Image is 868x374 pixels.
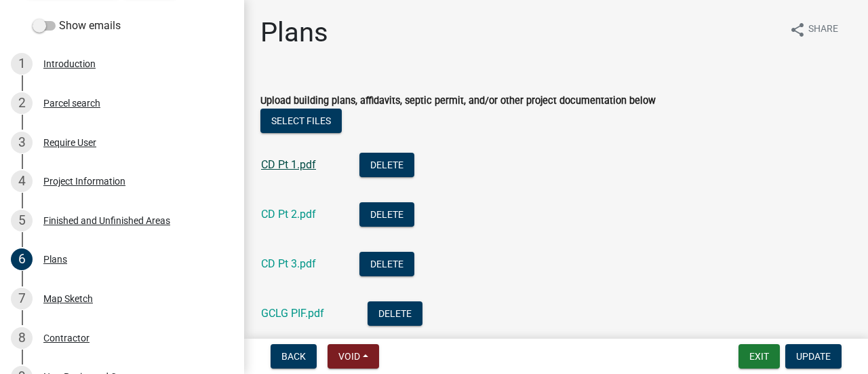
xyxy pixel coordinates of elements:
[359,209,414,222] wm-modal-confirm: Delete Document
[43,294,93,303] div: Map Sketch
[261,307,324,320] a: GCLG PIF.pdf
[33,18,121,34] label: Show emails
[738,344,780,369] button: Exit
[260,16,328,49] h1: Plans
[261,208,316,221] a: CD Pt 2.pdf
[43,176,125,186] div: Project Information
[11,288,33,310] div: 7
[778,16,849,43] button: shareShare
[808,22,838,38] span: Share
[338,351,360,362] span: Void
[271,344,317,369] button: Back
[11,132,33,153] div: 3
[359,259,414,272] wm-modal-confirm: Delete Document
[260,96,656,106] label: Upload building plans, affidavits, septic permit, and/or other project documentation below
[359,202,414,227] button: Delete
[43,333,90,343] div: Contractor
[281,351,306,362] span: Back
[368,301,422,326] button: Delete
[43,138,96,147] div: Require User
[785,344,842,369] button: Update
[11,248,33,270] div: 6
[359,160,414,172] wm-modal-confirm: Delete Document
[43,98,100,108] div: Parcel search
[261,158,316,171] a: CD Pt 1.pdf
[11,92,33,114] div: 2
[43,216,170,225] div: Finished and Unfinished Areas
[11,170,33,192] div: 4
[261,257,316,270] a: CD Pt 3.pdf
[359,153,414,177] button: Delete
[260,109,342,133] button: Select files
[796,351,831,362] span: Update
[11,210,33,231] div: 5
[368,308,422,321] wm-modal-confirm: Delete Document
[11,327,33,349] div: 8
[43,59,96,69] div: Introduction
[328,344,379,369] button: Void
[11,53,33,75] div: 1
[43,255,67,264] div: Plans
[789,22,806,38] i: share
[359,252,414,276] button: Delete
